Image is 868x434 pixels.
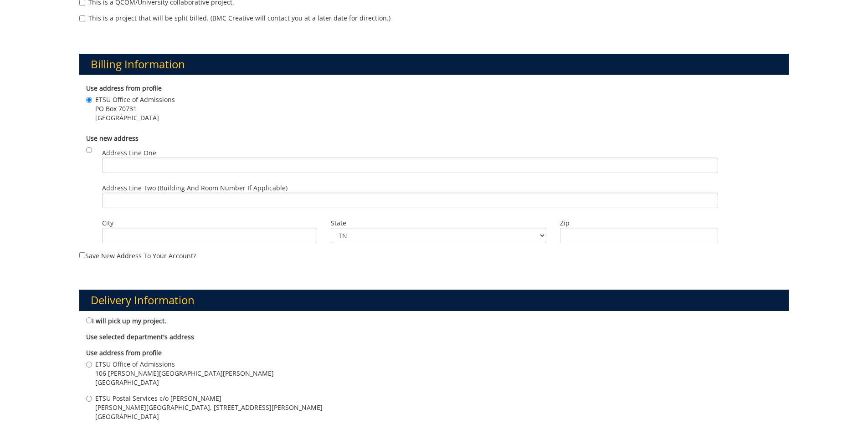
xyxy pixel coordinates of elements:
[79,252,85,258] input: Save new address to your account?
[86,84,162,92] b: Use address from profile
[86,348,162,357] b: Use address from profile
[560,219,718,228] label: Zip
[102,193,718,208] input: Address Line Two (Building and Room Number if applicable)
[86,332,194,341] b: Use selected department's address
[102,158,718,173] input: Address Line One
[331,219,546,228] label: State
[95,95,175,104] span: ETSU Office of Admissions
[102,228,318,243] input: City
[95,360,274,369] span: ETSU Office of Admissions
[86,362,92,368] input: ETSU Office of Admissions 106 [PERSON_NAME][GEOGRAPHIC_DATA][PERSON_NAME] [GEOGRAPHIC_DATA]
[79,14,390,23] label: This is a project that will be split billed. (BMC Creative will contact you at a later date for d...
[95,412,323,421] span: [GEOGRAPHIC_DATA]
[560,228,718,243] input: Zip
[86,316,166,326] label: I will pick up my project.
[95,378,274,387] span: [GEOGRAPHIC_DATA]
[102,219,318,228] label: City
[86,97,92,103] input: ETSU Office of Admissions PO Box 70731 [GEOGRAPHIC_DATA]
[79,54,789,75] h3: Billing Information
[79,15,85,21] input: This is a project that will be split billed. (BMC Creative will contact you at a later date for d...
[86,317,92,323] input: I will pick up my project.
[86,396,92,402] input: ETSU Postal Services c/o [PERSON_NAME] [PERSON_NAME][GEOGRAPHIC_DATA], [STREET_ADDRESS][PERSON_NA...
[95,369,274,378] span: 106 [PERSON_NAME][GEOGRAPHIC_DATA][PERSON_NAME]
[95,394,323,403] span: ETSU Postal Services c/o [PERSON_NAME]
[95,113,175,123] span: [GEOGRAPHIC_DATA]
[95,104,175,113] span: PO Box 70731
[102,148,718,173] label: Address Line One
[86,134,139,143] b: Use new address
[95,403,323,412] span: [PERSON_NAME][GEOGRAPHIC_DATA], [STREET_ADDRESS][PERSON_NAME]
[79,290,789,311] h3: Delivery Information
[102,184,718,208] label: Address Line Two (Building and Room Number if applicable)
